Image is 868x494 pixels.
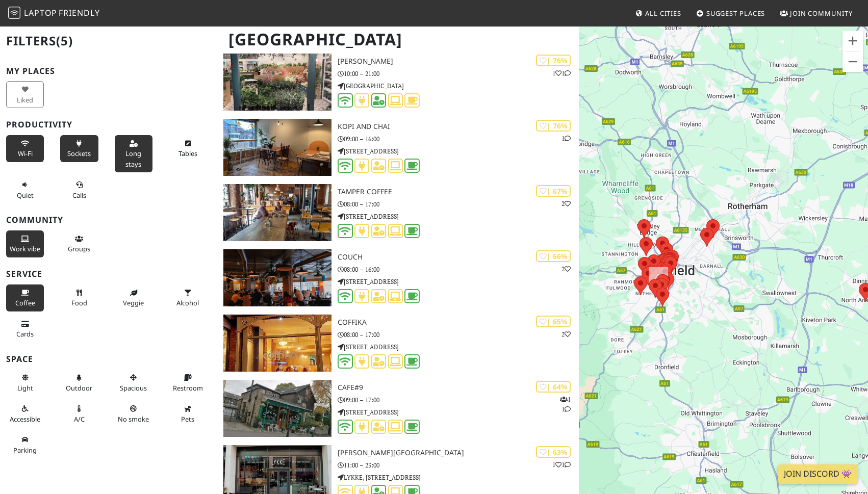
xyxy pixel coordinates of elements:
a: Cafe#9 | 64% 11 Cafe#9 09:00 – 17:00 [STREET_ADDRESS] [217,380,579,437]
span: Food [71,298,87,307]
h3: Cafe#9 [338,383,579,392]
button: Long stays [115,135,152,172]
button: Veggie [115,284,152,311]
p: [GEOGRAPHIC_DATA] [338,81,579,91]
h3: Kopi and Chai [338,122,579,131]
div: | 67% [536,185,571,197]
span: Work-friendly tables [178,149,197,158]
h3: Coffika [338,318,579,327]
span: Video/audio calls [72,191,86,200]
button: Light [6,369,44,396]
img: Couch [223,249,331,306]
span: Restroom [173,383,203,393]
button: Zoom out [843,51,863,72]
button: Alcohol [169,284,207,311]
div: | 64% [536,381,571,393]
img: Kopi and Chai [223,119,331,176]
div: | 63% [536,446,571,458]
h3: Tamper Coffee [338,188,579,196]
p: [STREET_ADDRESS] [338,146,579,156]
p: 2 [561,199,571,209]
a: Coffika | 65% 2 Coffika 08:00 – 17:00 [STREET_ADDRESS] [217,315,579,372]
div: | 76% [536,120,571,132]
span: Coffee [15,298,35,307]
img: IKEA Sheffield [223,54,331,111]
img: LaptopFriendly [8,7,20,19]
span: Friendly [59,7,99,18]
span: Credit cards [16,329,34,339]
h3: Community [6,215,211,225]
button: Calls [60,176,98,203]
p: 08:00 – 16:00 [338,265,579,274]
p: [STREET_ADDRESS] [338,277,579,287]
div: | 65% [536,316,571,327]
span: Join Community [790,9,853,18]
a: Tamper Coffee | 67% 2 Tamper Coffee 08:00 – 17:00 [STREET_ADDRESS] [217,184,579,241]
span: Laptop [24,7,57,18]
a: IKEA Sheffield | 76% 11 [PERSON_NAME] 10:00 – 21:00 [GEOGRAPHIC_DATA] [217,54,579,111]
span: People working [10,244,40,253]
p: 11:00 – 23:00 [338,460,579,470]
p: 1 [561,134,571,143]
button: Spacious [115,369,152,396]
p: [STREET_ADDRESS] [338,407,579,417]
span: Outdoor area [66,383,92,393]
p: 1 1 [552,460,571,470]
a: Couch | 66% 2 Couch 08:00 – 16:00 [STREET_ADDRESS] [217,249,579,306]
button: No smoke [115,400,152,427]
span: Spacious [120,383,147,393]
span: Accessible [10,414,40,424]
button: Wi-Fi [6,135,44,162]
p: 2 [561,264,571,274]
button: Work vibe [6,230,44,257]
a: Suggest Places [692,4,770,22]
p: 08:00 – 17:00 [338,330,579,340]
span: Power sockets [67,149,91,158]
span: (5) [56,32,73,49]
h3: Space [6,354,211,364]
img: Tamper Coffee [223,184,331,241]
a: Join Community [776,4,857,22]
span: Parking [13,446,37,455]
span: Veggie [123,298,144,307]
button: Tables [169,135,207,162]
h1: [GEOGRAPHIC_DATA] [220,25,577,54]
h3: [PERSON_NAME][GEOGRAPHIC_DATA] [338,449,579,457]
p: 08:00 – 17:00 [338,199,579,209]
button: Zoom in [843,31,863,51]
span: Pet friendly [181,414,194,424]
span: Suggest Places [706,9,765,18]
img: Cafe#9 [223,380,331,437]
span: Natural light [17,383,33,393]
button: A/C [60,400,98,427]
p: 10:00 – 21:00 [338,69,579,79]
button: Pets [169,400,207,427]
button: Outdoor [60,369,98,396]
button: Groups [60,230,98,257]
button: Sockets [60,135,98,162]
img: Coffika [223,315,331,372]
p: 2 [561,329,571,339]
span: Smoke free [118,414,149,424]
h3: Productivity [6,120,211,129]
span: Alcohol [176,298,199,307]
button: Quiet [6,176,44,203]
span: Air conditioned [74,414,85,424]
button: Parking [6,431,44,458]
h3: My Places [6,66,211,76]
h2: Filters [6,25,211,57]
button: Food [60,284,98,311]
button: Cards [6,316,44,343]
p: 1 1 [552,68,571,78]
button: Accessible [6,400,44,427]
button: Restroom [169,369,207,396]
p: LYKKE, [STREET_ADDRESS] [338,473,579,482]
h3: Service [6,269,211,279]
span: All Cities [645,9,681,18]
span: Group tables [68,244,90,253]
a: All Cities [631,4,685,22]
p: 1 1 [560,395,571,414]
h3: Couch [338,253,579,262]
span: Long stays [125,149,141,168]
span: Quiet [17,191,34,200]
